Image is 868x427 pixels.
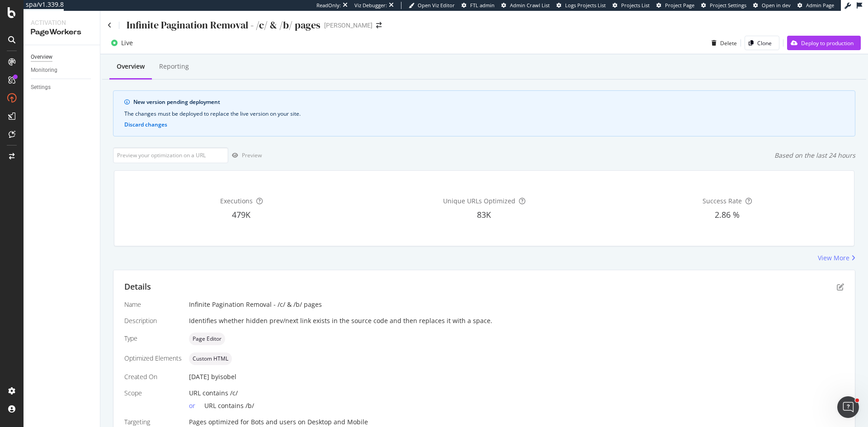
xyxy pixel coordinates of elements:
[477,209,491,220] span: 83K
[710,2,746,9] span: Project Settings
[31,66,94,75] a: Monitoring
[797,2,834,9] a: Admin Page
[665,2,694,9] span: Project Page
[409,2,455,9] a: Open Viz Editor
[228,148,262,163] button: Preview
[621,2,650,9] span: Projects List
[307,418,368,427] div: Desktop and Mobile
[837,396,859,418] iframe: Intercom live chat
[124,418,182,427] div: Targeting
[656,2,694,9] a: Project Page
[189,333,225,345] div: neutral label
[232,209,250,220] span: 479K
[753,2,791,9] a: Open in dev
[745,36,779,50] button: Clone
[762,2,791,9] span: Open in dev
[703,197,742,205] span: Success Rate
[701,2,746,9] a: Project Settings
[443,197,515,205] span: Unique URLs Optimized
[124,316,182,325] div: Description
[124,300,182,309] div: Name
[220,197,253,205] span: Executions
[565,2,606,9] span: Logs Projects List
[124,281,151,293] div: Details
[708,36,737,50] button: Delete
[113,90,855,136] div: info banner
[715,209,740,220] span: 2.86 %
[837,283,844,291] div: pen-to-square
[31,52,52,62] div: Overview
[31,27,93,38] div: PageWorkers
[251,418,296,427] div: Bots and users
[113,147,228,163] input: Preview your optimization on a URL
[189,316,844,325] div: Identifies whether hidden prev/next link exists in the source code and then replaces it with a sp...
[189,352,232,365] div: neutral label
[242,151,262,159] div: Preview
[31,83,94,92] a: Settings
[189,372,844,381] div: [DATE]
[159,62,189,71] div: Reporting
[124,110,844,118] div: The changes must be deployed to replace the live version on your site.
[124,389,182,398] div: Scope
[189,401,204,410] div: or
[376,22,382,28] div: arrow-right-arrow-left
[613,2,650,9] a: Projects List
[193,356,228,361] span: Custom HTML
[193,336,222,342] span: Page Editor
[354,2,387,9] div: Viz Debugger:
[133,98,844,106] div: New version pending deployment
[462,2,495,9] a: FTL admin
[470,2,495,9] span: FTL admin
[418,2,455,9] span: Open Viz Editor
[127,18,321,32] div: Infinite Pagination Removal - /c/ & /b/ pages
[31,52,94,62] a: Overview
[117,62,145,71] div: Overview
[204,401,254,410] span: URL contains /b/
[316,2,341,9] div: ReadOnly:
[806,2,834,9] span: Admin Page
[801,39,854,47] div: Deploy to production
[510,2,550,9] span: Admin Crawl List
[211,372,236,381] div: by isobel
[189,300,844,309] div: Infinite Pagination Removal - /c/ & /b/ pages
[124,122,167,128] button: Discard changes
[557,2,606,9] a: Logs Projects List
[31,18,93,27] div: Activation
[124,354,182,363] div: Optimized Elements
[757,39,772,47] div: Clone
[124,334,182,343] div: Type
[774,151,855,160] div: Based on the last 24 hours
[189,389,238,397] span: URL contains /c/
[324,21,373,30] div: [PERSON_NAME]
[108,22,112,28] a: Click to go back
[189,418,844,427] div: Pages optimized for on
[501,2,550,9] a: Admin Crawl List
[818,253,855,263] a: View More
[31,66,57,75] div: Monitoring
[121,38,133,47] div: Live
[31,83,51,92] div: Settings
[787,36,861,50] button: Deploy to production
[720,39,737,47] div: Delete
[124,372,182,381] div: Created On
[818,253,849,263] div: View More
